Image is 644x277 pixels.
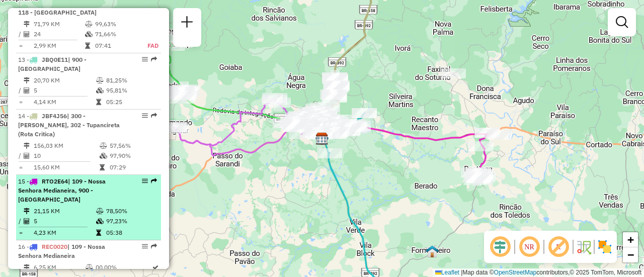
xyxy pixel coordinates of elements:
[95,262,151,272] td: 00,00%
[465,168,491,178] div: Atividade não roteirizada - PAULO GILMAR HEINSCH
[546,235,571,259] span: Exibir rótulo
[18,85,23,96] td: /
[96,208,104,214] i: % de utilização do peso
[18,243,105,259] span: 16 -
[109,151,157,161] td: 97,90%
[100,143,107,149] i: % de utilização do peso
[18,112,120,138] span: 14 -
[100,164,105,170] i: Tempo total em rota
[33,162,99,172] td: 15,60 KM
[96,87,104,94] i: % de utilização da cubagem
[136,41,159,51] td: FAD
[24,143,30,149] i: Distância Total
[95,19,136,29] td: 99,63%
[85,21,93,27] i: % de utilização do peso
[33,141,99,151] td: 156,03 KM
[426,245,439,258] img: Formigueiro
[24,264,30,270] i: Distância Total
[152,264,158,270] i: Rota otimizada
[24,153,30,159] i: Total de Atividades
[142,56,148,62] em: Opções
[517,235,541,259] span: Ocultar NR
[18,151,23,161] td: /
[96,77,104,83] i: % de utilização do peso
[33,216,96,226] td: 5
[33,19,85,29] td: 71,79 KM
[18,228,23,238] td: =
[106,228,156,238] td: 05:38
[106,85,156,96] td: 95,81%
[488,235,512,259] span: Ocultar deslocamento
[42,56,68,63] span: JBQ0E11
[95,29,136,39] td: 71,66%
[24,218,30,224] i: Total de Atividades
[33,85,96,96] td: 5
[487,130,512,140] div: Atividade não roteirizada - CLECI DALIA FORSCH K
[623,232,638,247] a: Zoom in
[151,178,157,184] em: Rota exportada
[18,56,87,72] span: | 900 - [GEOGRAPHIC_DATA]
[18,162,23,172] td: =
[142,113,148,119] em: Opções
[109,141,157,151] td: 57,56%
[42,112,67,120] span: JBF4J56
[96,99,101,105] i: Tempo total em rota
[18,41,23,51] td: =
[18,29,23,39] td: /
[627,248,634,261] span: −
[24,31,30,37] i: Total de Atividades
[466,171,492,181] div: Atividade não roteirizada - SUPER CONCARI
[33,41,85,51] td: 2,99 KM
[494,269,537,276] a: OpenStreetMap
[106,216,156,226] td: 97,23%
[151,113,157,119] em: Rota exportada
[85,43,90,49] i: Tempo total em rota
[627,233,634,246] span: +
[33,151,99,161] td: 10
[18,56,87,72] span: 13 -
[151,56,157,62] em: Rota exportada
[33,206,96,216] td: 21,15 KM
[576,239,592,255] img: Fluxo de ruas
[33,29,85,39] td: 24
[24,21,30,27] i: Distância Total
[474,128,500,138] div: Atividade não roteirizada - ITAMAR LOPES DO ROSA
[18,112,120,138] span: | 300 - [PERSON_NAME], 302 - Tupancireta (Rota Critica)
[109,162,157,172] td: 07:29
[42,177,68,185] span: RTO2E64
[441,68,466,78] div: Atividade não roteirizada - DANIELA SABRINA DE FREITAS
[24,87,30,94] i: Total de Atividades
[612,12,632,32] a: Exibir filtros
[461,167,486,177] div: Atividade não roteirizada - 58.501.541 CAROLAINE SANTOS
[96,218,104,224] i: % de utilização da cubagem
[18,243,105,259] span: | 109 - Nossa Senhora Medianeira
[18,97,23,107] td: =
[100,153,107,159] i: % de utilização da cubagem
[106,97,156,107] td: 05:25
[33,262,85,272] td: 6,25 KM
[18,177,106,203] span: | 109 - Nossa Senhora Medianeira, 900 - [GEOGRAPHIC_DATA]
[106,75,156,85] td: 81,25%
[623,247,638,262] a: Zoom out
[433,268,644,277] div: Map data © contributors,© 2025 TomTom, Microsoft
[142,178,148,184] em: Opções
[461,269,462,276] span: |
[18,177,106,203] span: 15 -
[33,228,96,238] td: 4,23 KM
[95,41,136,51] td: 07:41
[33,75,96,85] td: 20,70 KM
[435,269,459,276] a: Leaflet
[142,243,148,249] em: Opções
[24,77,30,83] i: Distância Total
[466,173,491,183] div: Atividade não roteirizada - DISTRIBUIDORA DE BEB
[315,132,329,145] img: CDD Santa Maria
[42,243,67,250] span: REC0020
[96,230,101,236] i: Tempo total em rota
[86,264,93,270] i: % de utilização do peso
[24,208,30,214] i: Distância Total
[18,216,23,226] td: /
[177,12,197,35] a: Nova sessão e pesquisa
[85,31,93,37] i: % de utilização da cubagem
[468,141,494,151] div: Atividade não roteirizada - COMERCIAL CARVALHO L
[597,239,613,255] img: Exibir/Ocultar setores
